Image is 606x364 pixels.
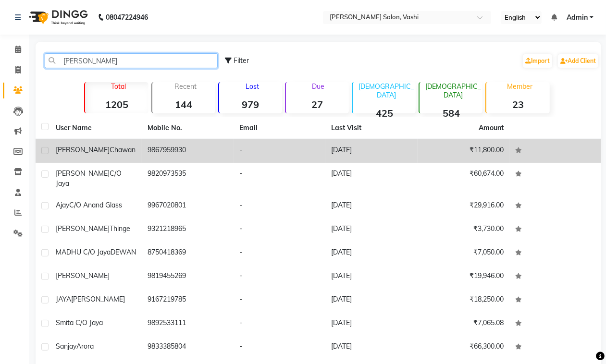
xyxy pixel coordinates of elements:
[418,312,509,336] td: ₹7,065.08
[71,295,125,303] span: [PERSON_NAME]
[142,289,234,312] td: 9167219785
[234,194,325,218] td: -
[142,117,234,139] th: Mobile No.
[418,163,509,194] td: ₹60,674.00
[234,312,325,336] td: -
[558,54,598,68] a: Add Client
[110,224,130,233] span: Thinge
[325,242,417,265] td: [DATE]
[89,82,148,91] p: Total
[56,146,110,154] span: [PERSON_NAME]
[56,224,110,233] span: [PERSON_NAME]
[418,194,509,218] td: ₹29,916.00
[156,82,215,91] p: Recent
[85,98,148,110] strong: 1205
[69,201,122,209] span: C/O Anand Glass
[353,107,416,119] strong: 425
[106,4,148,31] b: 08047224946
[223,82,282,91] p: Lost
[234,336,325,359] td: -
[142,139,234,163] td: 9867959930
[56,318,103,327] span: smita c/o jaya
[234,139,325,163] td: -
[418,265,509,289] td: ₹19,946.00
[423,82,482,99] p: [DEMOGRAPHIC_DATA]
[418,218,509,242] td: ₹3,730.00
[286,98,349,110] strong: 27
[142,265,234,289] td: 9819455269
[325,218,417,242] td: [DATE]
[234,289,325,312] td: -
[56,201,69,209] span: Ajay
[234,117,325,139] th: Email
[234,163,325,194] td: -
[45,53,218,68] input: Search by Name/Mobile/Email/Code
[234,265,325,289] td: -
[142,336,234,359] td: 9833385804
[76,342,94,351] span: Arora
[56,248,111,256] span: MADHU c/o Jaya
[357,82,416,99] p: [DEMOGRAPHIC_DATA]
[325,336,417,359] td: [DATE]
[325,265,417,289] td: [DATE]
[325,139,417,163] td: [DATE]
[56,169,110,178] span: [PERSON_NAME]
[325,117,417,139] th: Last Visit
[110,146,136,154] span: chawan
[142,163,234,194] td: 9820973535
[523,54,552,68] a: Import
[325,312,417,336] td: [DATE]
[490,82,549,91] p: Member
[142,218,234,242] td: 9321218965
[56,295,71,303] span: JAYA
[288,82,349,91] p: Due
[111,248,136,256] span: DEWAN
[418,139,509,163] td: ₹11,800.00
[142,242,234,265] td: 8750418369
[142,194,234,218] td: 9967020801
[325,194,417,218] td: [DATE]
[234,242,325,265] td: -
[234,218,325,242] td: -
[486,98,549,110] strong: 23
[50,117,142,139] th: User Name
[25,4,90,31] img: logo
[567,12,588,23] span: Admin
[473,117,509,139] th: Amount
[418,336,509,359] td: ₹66,300.00
[418,242,509,265] td: ₹7,050.00
[325,163,417,194] td: [DATE]
[56,342,76,351] span: Sanjay
[234,56,249,65] span: Filter
[420,107,482,119] strong: 584
[418,289,509,312] td: ₹18,250.00
[56,271,110,280] span: [PERSON_NAME]
[325,289,417,312] td: [DATE]
[219,98,282,110] strong: 979
[152,98,215,110] strong: 144
[142,312,234,336] td: 9892533111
